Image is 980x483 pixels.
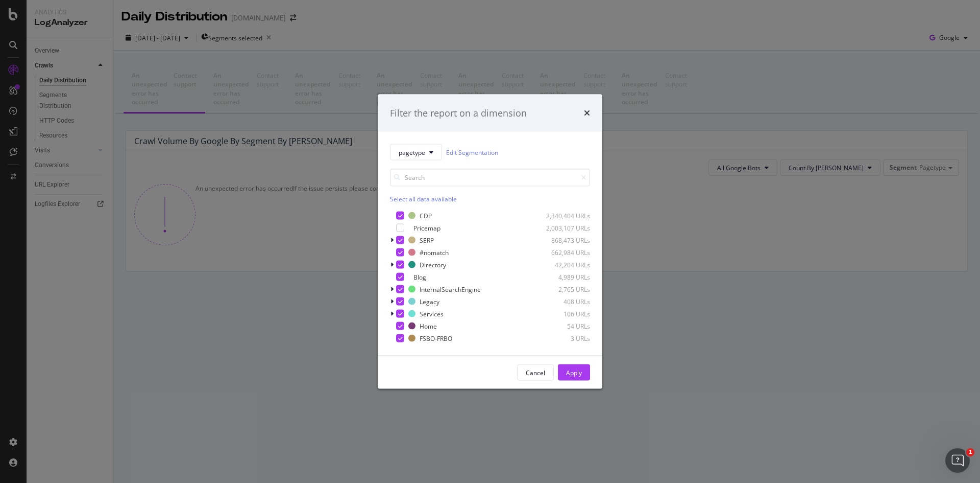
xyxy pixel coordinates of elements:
span: 1 [966,448,974,456]
button: pagetype [390,144,442,160]
div: 4,989 URLs [540,272,590,281]
div: 408 URLs [540,297,590,306]
div: 2,003,107 URLs [540,223,590,232]
div: Cancel [526,368,545,377]
div: Pricemap [413,223,440,232]
div: Select all data available [390,195,590,203]
div: 106 URLs [540,309,590,318]
div: Directory [420,260,446,269]
div: 42,204 URLs [540,260,590,269]
div: FSBO-FRBO [420,334,452,342]
div: 3 URLs [540,334,590,342]
button: Cancel [517,364,554,381]
div: 2,765 URLs [540,285,590,293]
div: modal [378,94,602,389]
div: 868,473 URLs [540,236,590,244]
div: Filter the report on a dimension [390,106,527,120]
div: #nomatch [420,248,449,257]
div: Legacy [420,297,439,306]
div: InternalSearchEngine [420,285,481,293]
iframe: Intercom live chat [945,448,970,473]
span: pagetype [399,148,425,156]
div: 662,984 URLs [540,248,590,257]
button: Apply [558,364,590,381]
a: Edit Segmentation [446,147,498,157]
div: 54 URLs [540,321,590,330]
div: 2,340,404 URLs [540,211,590,220]
div: Blog [413,272,426,281]
div: times [584,106,590,120]
div: Home [420,321,437,330]
div: Services [420,309,444,318]
div: CDP [420,211,432,220]
div: SERP [420,236,434,244]
div: Apply [566,368,582,377]
input: Search [390,169,590,187]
